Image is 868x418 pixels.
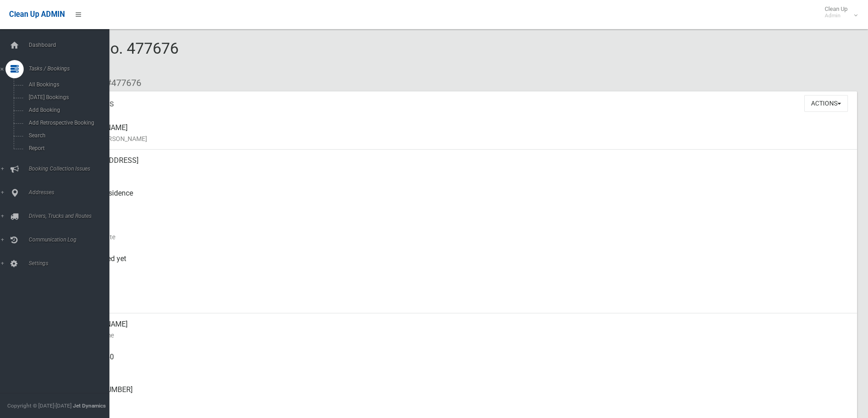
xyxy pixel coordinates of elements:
span: Add Booking [26,107,108,113]
span: Add Retrospective Booking [26,120,108,126]
span: Clean Up ADMIN [9,10,65,19]
div: [STREET_ADDRESS] [73,150,850,182]
span: Report [26,145,108,151]
li: #477676 [99,75,141,91]
span: Communication Log [26,237,116,243]
strong: Jet Dynamics [73,403,106,409]
small: Landline [73,395,850,406]
small: Collected At [73,264,850,275]
span: Tasks / Bookings [26,65,116,72]
small: Mobile [73,363,850,373]
div: Not collected yet [73,248,850,281]
span: Copyright © [DATE]-[DATE] [7,403,72,409]
small: Address [73,166,850,177]
span: Drivers, Trucks and Routes [26,213,116,219]
span: Search [26,132,108,139]
span: Booking No. 477676 [40,39,179,75]
div: [PERSON_NAME] [73,117,850,150]
small: Admin [825,12,847,19]
div: [DATE] [73,215,850,248]
small: Contact Name [73,330,850,341]
span: Clean Up [820,5,857,19]
div: [PERSON_NAME] [73,313,850,346]
div: [DATE] [73,281,850,313]
div: Front of Residence [73,182,850,215]
div: 0448029150 [73,346,850,379]
small: Name of [PERSON_NAME] [73,133,850,144]
span: Addresses [26,189,116,196]
small: Pickup Point [73,199,850,210]
button: Actions [804,95,848,112]
span: Settings [26,260,116,267]
span: Dashboard [26,42,116,48]
span: Booking Collection Issues [26,166,116,172]
span: All Bookings [26,81,108,88]
div: [PHONE_NUMBER] [73,379,850,412]
small: Zone [73,297,850,308]
small: Collection Date [73,232,850,242]
span: [DATE] Bookings [26,94,108,101]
